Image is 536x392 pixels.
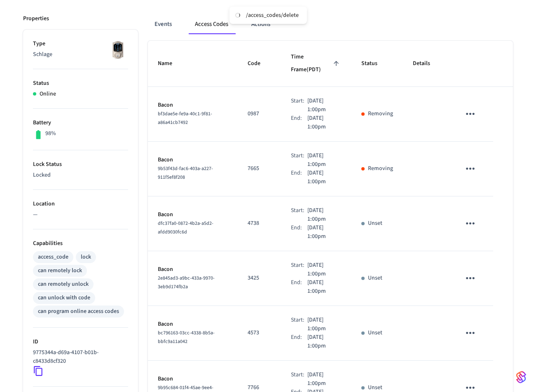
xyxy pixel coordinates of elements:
[158,265,228,274] p: Bacon
[291,114,307,131] div: End:
[38,280,89,289] div: can remotely unlock
[158,375,228,383] p: Bacon
[307,152,342,169] p: [DATE] 1:00pm
[148,14,178,34] button: Events
[45,129,56,138] p: 98%
[291,97,307,114] div: Start:
[188,14,235,34] button: Access Codes
[368,383,382,392] p: Unset
[33,239,128,248] p: Capabilities
[516,371,526,384] img: SeamLogoGradient.69752ec5.svg
[291,51,342,77] span: Time Frame(PDT)
[38,294,90,302] div: can unlock with code
[148,14,513,34] div: ant example
[245,14,277,34] button: Actions
[158,220,213,236] span: dfc37fa0-0872-4b2a-a5d2-afdd9030fc6d
[307,333,342,350] p: [DATE] 1:00pm
[307,224,342,241] p: [DATE] 1:00pm
[33,348,125,366] p: 9775344a-d69a-4107-b01b-c8433d8cf320
[291,152,307,169] div: Start:
[33,210,128,219] p: —
[291,278,307,296] div: End:
[33,338,128,346] p: ID
[158,110,212,126] span: bf3dae5e-fe9a-40c1-9f81-a86a41cb7492
[158,210,228,219] p: Bacon
[33,119,128,127] p: Battery
[307,206,342,224] p: [DATE] 1:00pm
[291,316,307,333] div: Start:
[291,206,307,224] div: Start:
[368,164,393,173] p: Removing
[248,219,271,228] p: 4738
[291,261,307,278] div: Start:
[368,274,382,282] p: Unset
[307,169,342,186] p: [DATE] 1:00pm
[248,274,271,282] p: 3425
[158,57,183,70] span: Name
[33,171,128,180] p: Locked
[361,57,388,70] span: Status
[33,79,128,88] p: Status
[368,110,393,118] p: Removing
[108,40,128,60] img: Schlage Sense Smart Deadbolt with Camelot Trim, Front
[81,253,91,261] div: lock
[38,266,82,275] div: can remotely lock
[307,261,342,278] p: [DATE] 1:00pm
[368,219,382,228] p: Unset
[158,156,228,164] p: Bacon
[307,114,342,131] p: [DATE] 1:00pm
[248,329,271,337] p: 4573
[307,97,342,114] p: [DATE] 1:00pm
[307,316,342,333] p: [DATE] 1:00pm
[158,165,213,181] span: 9b53f43d-fac6-403a-a227-911f5ef8f208
[413,57,441,70] span: Details
[158,101,228,110] p: Bacon
[291,333,307,350] div: End:
[291,371,307,388] div: Start:
[33,160,128,169] p: Lock Status
[307,278,342,296] p: [DATE] 1:00pm
[158,329,215,345] span: bc796163-03cc-4338-8b5a-bbfc9a11a042
[291,169,307,186] div: End:
[248,57,271,70] span: Code
[248,164,271,173] p: 7665
[291,224,307,241] div: End:
[246,12,299,19] div: /access_codes/delete
[368,329,382,337] p: Unset
[23,14,49,23] p: Properties
[158,275,215,290] span: 2e845ad3-a9bc-433a-9970-3eb9d174fb2a
[33,40,128,48] p: Type
[307,371,342,388] p: [DATE] 1:00pm
[33,200,128,208] p: Location
[248,383,271,392] p: 7766
[38,253,68,261] div: access_code
[33,50,128,59] p: Schlage
[38,307,119,316] div: can program online access codes
[248,110,271,118] p: 0987
[40,90,56,98] p: Online
[158,320,228,329] p: Bacon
